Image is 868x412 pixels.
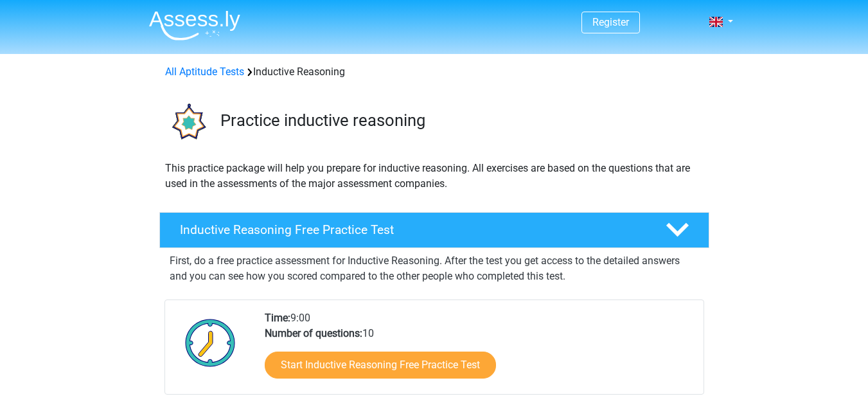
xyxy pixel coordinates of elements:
[160,64,709,80] div: Inductive Reasoning
[265,327,362,339] b: Number of questions:
[160,95,215,150] img: inductive reasoning
[255,310,703,394] div: 9:00 10
[165,161,704,192] p: This practice package will help you prepare for inductive reasoning. All exercises are based on t...
[178,310,243,375] img: Clock
[592,16,629,28] a: Register
[170,253,699,284] p: First, do a free practice assessment for Inductive Reasoning. After the test you get access to th...
[154,212,714,248] a: Inductive Reasoning Free Practice Test
[265,312,290,324] b: Time:
[265,352,496,379] a: Start Inductive Reasoning Free Practice Test
[149,10,240,40] img: Assessly
[220,111,699,130] h3: Practice inductive reasoning
[180,222,645,237] h4: Inductive Reasoning Free Practice Test
[165,66,244,78] a: All Aptitude Tests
